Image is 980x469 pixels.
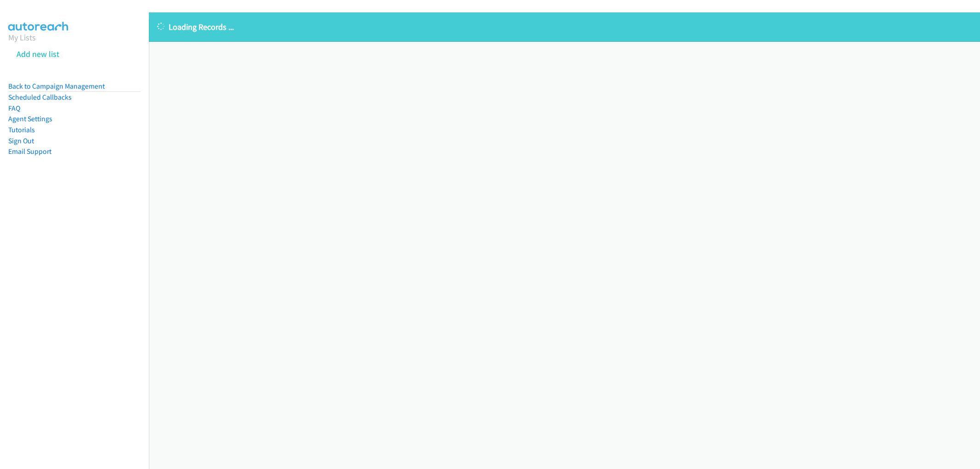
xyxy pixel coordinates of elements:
a: Sign Out [8,136,34,145]
a: Email Support [8,147,51,156]
a: Agent Settings [8,114,52,123]
a: Tutorials [8,125,35,134]
a: FAQ [8,104,20,113]
a: Add new list [17,49,59,59]
a: Back to Campaign Management [8,82,105,90]
p: Loading Records ... [157,21,972,33]
a: Scheduled Callbacks [8,93,72,102]
a: My Lists [8,32,36,43]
